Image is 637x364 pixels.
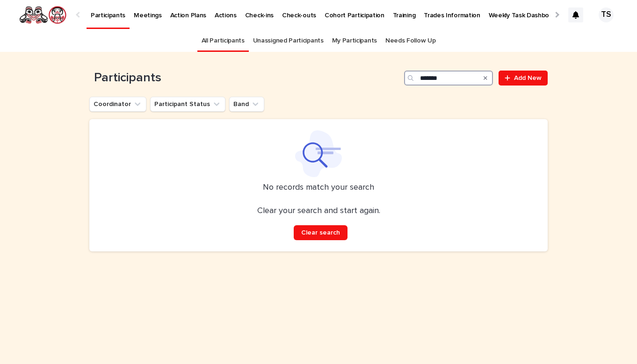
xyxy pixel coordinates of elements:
[332,30,377,52] a: My Participants
[89,71,400,86] h1: Participants
[514,75,542,81] span: Add New
[301,229,340,236] span: Clear search
[253,30,324,52] a: Unassigned Participants
[294,225,347,240] button: Clear search
[599,7,614,22] div: TS
[101,183,536,193] p: No records match your search
[229,97,264,112] button: Band
[202,30,245,52] a: All Participants
[257,206,380,216] p: Clear your search and start again.
[19,6,67,24] img: rNyI97lYS1uoOg9yXW8k
[404,71,493,86] input: Search
[150,97,225,112] button: Participant Status
[89,97,146,112] button: Coordinator
[499,71,548,86] a: Add New
[385,30,435,52] a: Needs Follow Up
